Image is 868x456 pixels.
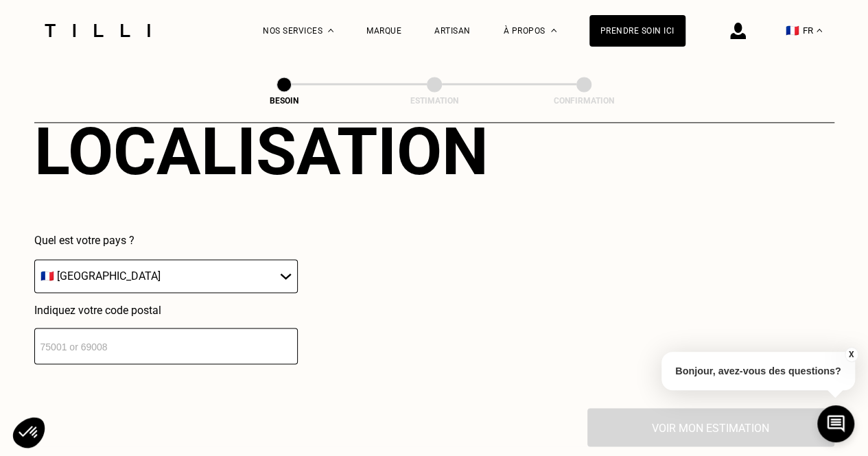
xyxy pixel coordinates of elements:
[328,29,333,32] img: Menu déroulant
[551,29,556,32] img: Menu déroulant à propos
[589,15,685,47] a: Prendre soin ici
[515,96,653,106] div: Confirmation
[434,26,471,36] a: Artisan
[730,23,746,39] img: icône connexion
[661,352,855,390] p: Bonjour, avez-vous des questions?
[786,24,799,37] span: 🇫🇷
[34,113,489,190] div: Localisation
[34,304,298,317] p: Indiquez votre code postal
[366,26,401,36] a: Marque
[817,29,822,32] img: menu déroulant
[40,24,155,37] img: Logo du service de couturière Tilli
[34,328,298,364] input: 75001 or 69008
[215,96,353,106] div: Besoin
[34,234,298,247] p: Quel est votre pays ?
[844,347,858,362] button: X
[366,96,503,106] div: Estimation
